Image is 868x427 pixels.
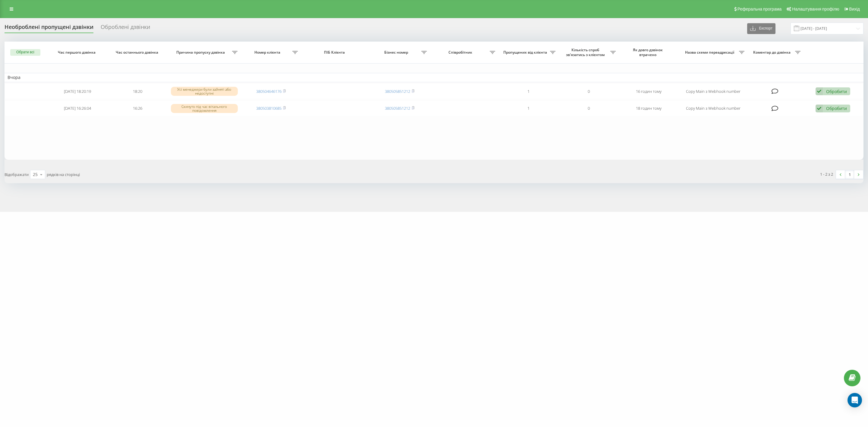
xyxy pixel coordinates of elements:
div: 25 [33,171,38,177]
td: [DATE] 16:26:04 [48,100,108,116]
td: 1 [498,83,559,99]
div: Open Intercom Messenger [848,393,862,407]
td: Copy Main з Webhook number [679,100,747,116]
span: Реферальна програма [737,7,782,11]
td: 18:20 [108,83,168,99]
a: 380503810685 [256,105,281,111]
span: Вихід [849,7,860,11]
td: 0 [558,100,619,116]
span: Бізнес номер [373,50,421,55]
span: Налаштування профілю [792,7,839,11]
td: [DATE] 18:20:19 [48,83,108,99]
span: Номер клієнта [244,50,293,55]
span: Час останнього дзвінка [113,50,162,55]
span: Коментар до дзвінка [750,50,795,55]
a: 1 [845,170,854,179]
td: 18 годин тому [619,100,679,116]
td: 16 годин тому [619,83,679,99]
span: Співробітник [433,50,489,55]
div: Усі менеджери були зайняті або недоступні [171,87,238,96]
div: 1 - 2 з 2 [820,171,833,177]
a: 380505851212 [385,105,410,111]
span: Кількість спроб зв'язатись з клієнтом [561,48,610,57]
span: рядків на сторінці [47,172,80,177]
span: Назва схеми переадресації [682,50,738,55]
button: Обрати всі [10,49,40,56]
button: Експорт [747,23,775,34]
span: Причина пропуску дзвінка [171,50,231,55]
td: 0 [558,83,619,99]
td: 1 [498,100,559,116]
div: Оброблені дзвінки [101,24,150,33]
div: Необроблені пропущені дзвінки [5,24,93,33]
td: Copy Main з Webhook number [679,83,747,99]
a: 380504646176 [256,89,281,94]
a: 380505851212 [385,89,410,94]
div: Обробити [826,105,847,111]
span: ПІБ Клієнта [307,50,363,55]
span: Час першого дзвінка [53,50,102,55]
span: Пропущених від клієнта [502,50,550,55]
td: 16:26 [108,100,168,116]
div: Обробити [826,89,847,94]
span: Як довго дзвінок втрачено [624,48,673,57]
div: Скинуто під час вітального повідомлення [171,104,238,113]
span: Відображати [5,172,29,177]
td: Вчора [5,73,863,82]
